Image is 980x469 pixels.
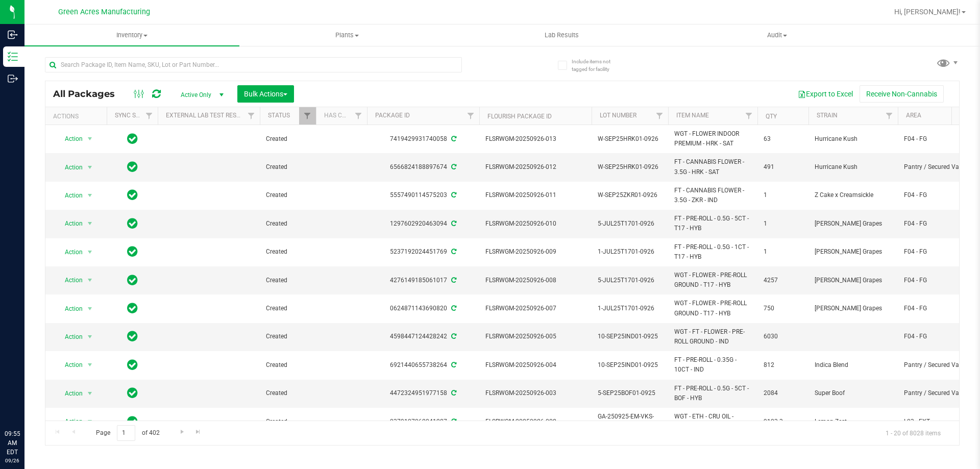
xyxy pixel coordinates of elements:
[127,244,138,259] span: In Sync
[764,190,802,200] span: 1
[904,388,968,398] span: Pantry / Secured Vault
[598,276,662,285] span: 5-JUL25T1701-0926
[84,414,96,429] span: select
[815,247,892,257] span: [PERSON_NAME] Grapes
[674,384,751,403] span: FT - PRE-ROLL - 0.5G - 5CT - BOF - HYB
[127,216,138,231] span: In Sync
[266,219,310,229] span: Created
[365,304,481,313] div: 0624871143690820
[239,24,454,46] a: Plants
[815,219,892,229] span: [PERSON_NAME] Grapes
[674,270,751,290] span: WGT - FLOWER - PRE-ROLL GROUND - T17 - HYB
[485,247,585,257] span: FLSRWGM-20250926-009
[598,304,662,313] span: 1-JUL25T1701-0926
[127,273,138,287] span: In Sync
[598,388,662,398] span: 5-SEP25BOF01-0925
[904,162,968,172] span: Pantry / Secured Vault
[670,31,884,40] span: Audit
[56,414,83,429] span: Action
[115,112,154,119] a: Sync Status
[24,31,239,40] span: Inventory
[764,219,802,229] span: 1
[485,417,585,427] span: FLSRWGM-20250926-002
[487,113,552,120] a: Flourish Package ID
[764,134,802,144] span: 63
[243,107,260,125] a: Filter
[485,162,585,172] span: FLSRWGM-20250926-012
[674,186,751,205] span: FT - CANNABIS FLOWER - 3.5G - ZKR - IND
[904,219,968,229] span: F04 - FG
[53,88,125,100] span: All Packages
[365,276,481,285] div: 4276149185061017
[450,361,456,368] span: Sync from Compliance System
[8,73,18,84] inline-svg: Outbound
[365,417,481,427] div: 0379107062041287
[87,425,168,441] span: Page of 402
[24,24,239,46] a: Inventory
[240,31,454,40] span: Plants
[266,162,310,172] span: Created
[904,247,968,257] span: F04 - FG
[10,387,41,418] iframe: Resource center
[676,112,709,119] a: Item Name
[674,129,751,149] span: WGT - FLOWER INDOOR PREMIUM - HRK - SAT
[56,386,83,401] span: Action
[365,247,481,257] div: 5237192024451769
[764,360,802,370] span: 812
[266,388,310,398] span: Created
[598,162,662,172] span: W-SEP25HRK01-0926
[817,112,838,119] a: Strain
[141,107,158,125] a: Filter
[450,191,456,199] span: Sync from Compliance System
[127,160,138,174] span: In Sync
[84,358,96,372] span: select
[127,414,138,429] span: In Sync
[815,190,892,200] span: Z Cake x Creamsickle
[450,389,456,397] span: Sync from Compliance System
[365,388,481,398] div: 4472324951977158
[450,135,456,142] span: Sync from Compliance System
[674,412,751,431] span: WGT - ETH - CRU OIL - [PERSON_NAME] - HYB
[764,417,802,427] span: 9103.3
[8,52,18,62] inline-svg: Inventory
[365,219,481,229] div: 1297602920463094
[84,330,96,344] span: select
[815,304,892,313] span: [PERSON_NAME] Grapes
[815,417,892,427] span: Lemon Zest
[84,188,96,203] span: select
[266,134,310,144] span: Created
[266,276,310,285] span: Created
[485,134,585,144] span: FLSRWGM-20250926-013
[764,162,802,172] span: 491
[598,134,662,144] span: W-SEP25HRK01-0926
[84,245,96,259] span: select
[450,220,456,227] span: Sync from Compliance System
[58,8,150,16] span: Green Acres Manufacturing
[84,273,96,287] span: select
[674,242,751,262] span: FT - PRE-ROLL - 0.5G - 1CT - T17 - HYB
[365,134,481,144] div: 7419429931740058
[904,134,968,144] span: F04 - FG
[764,247,802,257] span: 1
[881,107,898,125] a: Filter
[815,388,892,398] span: Super Boof
[56,330,83,344] span: Action
[764,304,802,313] span: 750
[904,360,968,370] span: Pantry / Secured Vault
[266,360,310,370] span: Created
[450,333,456,340] span: Sync from Compliance System
[815,360,892,370] span: Indica Blend
[117,425,135,441] input: 1
[191,425,206,439] a: Go to the last page
[450,277,456,284] span: Sync from Compliance System
[600,112,636,119] a: Lot Number
[485,332,585,341] span: FLSRWGM-20250926-005
[904,190,968,200] span: F04 - FG
[815,162,892,172] span: Hurricane Kush
[266,417,310,427] span: Created
[56,160,83,175] span: Action
[5,457,20,464] p: 09/26
[485,190,585,200] span: FLSRWGM-20250926-011
[764,276,802,285] span: 4257
[904,332,968,341] span: F04 - FG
